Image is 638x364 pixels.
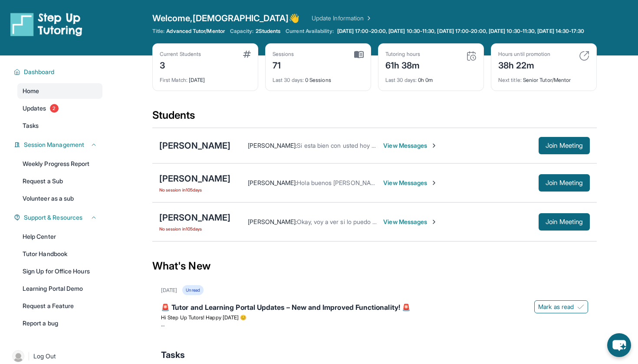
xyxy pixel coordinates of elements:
[17,191,102,206] a: Volunteer as a sub
[17,315,102,331] a: Report a bug
[546,219,583,224] span: Join Meeting
[431,179,437,186] img: Chevron-Right
[577,303,584,310] img: Mark as read
[539,174,590,192] button: Join Meeting
[160,77,187,83] span: First Match :
[152,247,597,285] div: What's New
[50,104,59,113] span: 2
[337,28,585,35] span: [DATE] 17:00-20:00, [DATE] 10:30-11:30, [DATE] 17:00-20:00, [DATE] 10:30-11:30, [DATE] 14:30-17:30
[161,349,185,361] span: Tasks
[159,172,230,185] div: [PERSON_NAME]
[20,68,97,76] button: Dashboard
[161,302,588,314] div: 🚨 Tutor and Learning Portal Updates – New and Improved Functionality! 🚨
[152,108,597,127] div: Students
[248,218,297,225] span: [PERSON_NAME] :
[335,28,586,35] a: [DATE] 17:00-20:00, [DATE] 10:30-11:30, [DATE] 17:00-20:00, [DATE] 10:30-11:30, [DATE] 14:30-17:30
[297,218,446,225] span: Okay, voy a ver si lo puedo cambiar yo le dejare saber.
[160,51,201,58] div: Current Students
[17,229,102,244] a: Help Center
[385,51,420,58] div: Tutoring hours
[273,71,364,84] div: 0 Sessions
[17,298,102,314] a: Request a Feature
[10,12,82,36] img: logo
[273,77,304,83] span: Last 30 days :
[33,352,56,361] span: Log Out
[24,68,55,76] span: Dashboard
[498,77,522,83] span: Next title :
[498,51,550,58] div: Hours until promotion
[182,285,203,295] div: Unread
[248,179,297,186] span: [PERSON_NAME] :
[159,186,230,193] span: No session in 105 days
[385,77,417,83] span: Last 30 days :
[28,351,30,361] span: |
[538,302,574,311] span: Mark as read
[256,28,281,35] span: 2 Students
[23,87,39,95] span: Home
[161,287,177,294] div: [DATE]
[546,143,583,148] span: Join Meeting
[23,104,46,113] span: Updates
[17,156,102,172] a: Weekly Progress Report
[498,71,589,84] div: Senior Tutor/Mentor
[17,246,102,262] a: Tutor Handbook
[243,51,251,58] img: card
[17,173,102,189] a: Request a Sub
[17,263,102,279] a: Sign Up for Office Hours
[248,142,297,149] span: [PERSON_NAME] :
[24,213,82,222] span: Support & Resources
[385,71,477,84] div: 0h 0m
[23,121,39,130] span: Tasks
[159,140,230,152] div: [PERSON_NAME]
[20,140,97,149] button: Session Management
[17,83,102,99] a: Home
[24,140,84,149] span: Session Management
[286,28,333,35] span: Current Availability:
[312,14,372,23] a: Update Information
[152,28,164,35] span: Title:
[534,300,588,313] button: Mark as read
[579,51,589,61] img: card
[539,137,590,154] button: Join Meeting
[166,28,224,35] span: Advanced Tutor/Mentor
[152,12,299,24] span: Welcome, [DEMOGRAPHIC_DATA] 👋
[20,213,97,222] button: Support & Resources
[12,350,24,362] img: user-img
[17,118,102,133] a: Tasks
[17,281,102,296] a: Learning Portal Demo
[431,142,437,149] img: Chevron-Right
[354,51,364,58] img: card
[273,51,294,58] div: Sessions
[466,51,477,61] img: card
[431,218,437,225] img: Chevron-Right
[539,213,590,231] button: Join Meeting
[498,58,550,71] div: 38h 22m
[160,71,251,84] div: [DATE]
[160,58,201,71] div: 3
[159,211,230,224] div: [PERSON_NAME]
[385,58,420,71] div: 61h 38m
[383,179,437,187] span: View Messages
[17,101,102,116] a: Updates2
[273,58,294,71] div: 71
[230,28,254,35] span: Capacity:
[383,218,437,226] span: View Messages
[364,14,372,23] img: Chevron Right
[546,180,583,185] span: Join Meeting
[607,333,631,357] button: chat-button
[383,141,437,150] span: View Messages
[161,314,247,321] span: Hi Step Up Tutors! Happy [DATE] 😊
[159,225,230,232] span: No session in 105 days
